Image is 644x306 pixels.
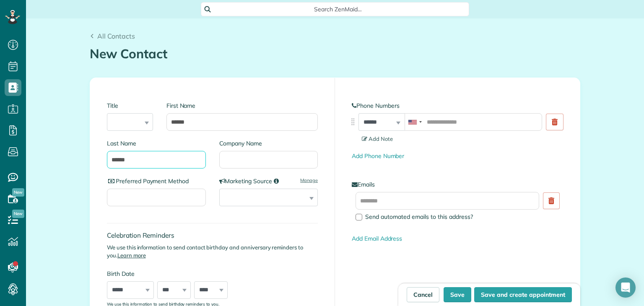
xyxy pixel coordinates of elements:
div: United States: +1 [405,114,424,130]
label: Marketing Source [219,177,318,185]
span: Send automated emails to this address? [365,213,473,220]
a: Add Phone Number [352,152,404,160]
label: Last Name [107,139,206,148]
span: Add Note [362,135,393,142]
label: Phone Numbers [352,101,563,110]
span: New [12,210,24,218]
span: New [12,188,24,197]
a: Learn more [117,252,146,259]
button: Save [444,287,471,302]
button: Save and create appointment [474,287,572,302]
label: First Name [166,101,318,110]
img: drag_indicator-119b368615184ecde3eda3c64c821f6cf29d3e2b97b89ee44bc31753036683e5.png [348,117,357,126]
p: We use this information to send contact birthday and anniversary reminders to you. [107,244,318,259]
label: Emails [352,180,563,189]
label: Birth Date [107,270,247,278]
a: Cancel [407,287,439,302]
a: All Contacts [90,31,135,41]
div: Open Intercom Messenger [615,277,636,298]
h4: Celebration Reminders [107,232,318,239]
a: Add Email Address [352,235,402,242]
label: Preferred Payment Method [107,177,206,185]
label: Title [107,101,153,110]
span: All Contacts [97,32,135,40]
label: Company Name [219,139,318,148]
a: Manage [300,177,318,184]
h1: New Contact [90,47,580,61]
